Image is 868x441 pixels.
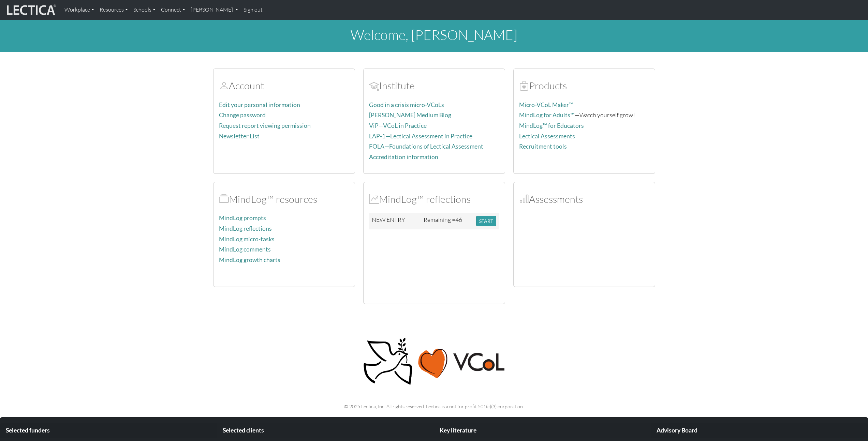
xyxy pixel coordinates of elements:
[219,193,229,205] span: MindLog™ resources
[158,3,188,17] a: Connect
[369,133,472,140] a: LAP-1—Lectical Assessment in Practice
[519,122,584,129] a: MindLog™ for Educators
[369,80,499,92] h2: Institute
[369,143,483,150] a: FOLA—Foundations of Lectical Assessment
[369,213,421,229] td: NEW ENTRY
[421,213,473,229] td: Remaining =
[369,193,379,205] span: MindLog
[651,423,868,438] div: Advisory Board
[97,3,131,17] a: Resources
[369,122,427,129] a: ViP—VCoL in Practice
[519,101,573,108] a: Micro-VCoL Maker™
[519,133,575,140] a: Lectical Assessments
[519,193,529,205] span: Assessments
[219,122,311,129] a: Request report viewing permission
[369,101,444,108] a: Good in a crisis micro-VCoLs
[219,193,349,205] h2: MindLog™ resources
[5,3,56,16] img: lecticalive
[219,214,266,222] a: MindLog prompts
[519,110,649,120] p: —Watch yourself grow!
[0,423,217,438] div: Selected funders
[369,153,438,161] a: Accreditation information
[519,143,567,150] a: Recruitment tools
[476,216,496,226] button: START
[519,111,575,119] a: MindLog for Adults™
[369,111,451,119] a: [PERSON_NAME] Medium Blog
[241,3,265,17] a: Sign out
[219,111,266,119] a: Change password
[219,235,275,243] a: MindLog micro-tasks
[188,3,241,17] a: [PERSON_NAME]
[519,80,649,92] h2: Products
[131,3,158,17] a: Schools
[219,101,300,108] a: Edit your personal information
[219,133,260,140] a: Newsletter List
[219,256,280,263] a: MindLog growth charts
[455,216,462,223] span: 46
[219,80,349,92] h2: Account
[519,193,649,205] h2: Assessments
[219,225,272,232] a: MindLog reflections
[217,423,434,438] div: Selected clients
[213,402,655,410] p: © 2025 Lectica, Inc. All rights reserved. Lectica is a not for profit 501(c)(3) corporation.
[519,79,529,92] span: Products
[219,246,271,253] a: MindLog comments
[219,79,229,92] span: Account
[369,193,499,205] h2: MindLog™ reflections
[361,337,507,386] img: Peace, love, VCoL
[62,3,97,17] a: Workplace
[434,423,651,438] div: Key literature
[369,79,379,92] span: Account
